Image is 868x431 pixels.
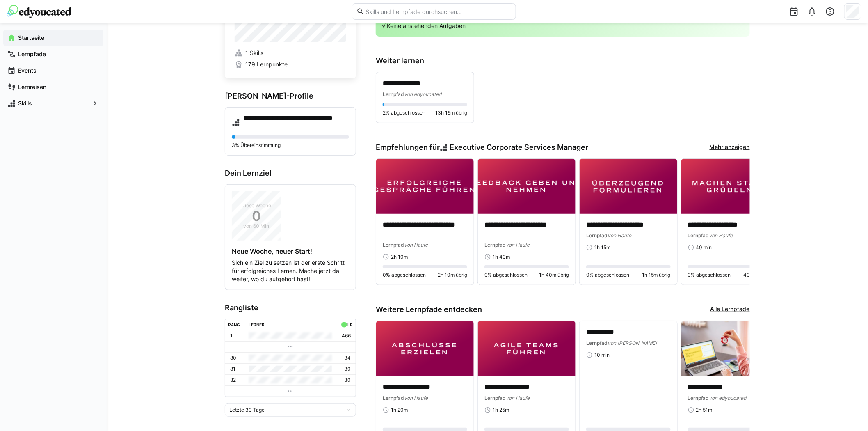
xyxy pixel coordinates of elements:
span: 179 Lernpunkte [245,60,288,69]
div: Lerner [249,322,265,327]
p: 1 [230,332,233,339]
span: Executive Corporate Services Manager [450,143,588,152]
span: Lernpfad [586,232,608,238]
span: von [PERSON_NAME] [608,340,657,346]
h3: Weiter lernen [376,56,750,65]
span: Lernpfad [688,232,709,238]
p: 80 [230,355,236,361]
span: 1h 25m [493,407,509,413]
span: 1 Skills [245,49,263,57]
span: von edyoucated [709,395,747,401]
p: 34 [344,355,351,361]
span: von Haufe [404,395,428,401]
img: image [681,321,779,376]
span: 1h 15m übrig [642,272,671,278]
div: LP [347,322,352,327]
span: von edyoucated [404,91,441,97]
img: image [681,159,779,214]
h3: Weitere Lernpfade entdecken [376,305,482,314]
span: 1h 40m übrig [539,272,569,278]
span: 2h 10m [391,254,408,260]
span: Lernpfad [484,395,506,401]
input: Skills und Lernpfade durchsuchen… [365,8,512,15]
span: von Haufe [608,232,631,238]
span: von Haufe [404,242,428,248]
span: Letzte 30 Tage [229,407,265,413]
span: 40 min [696,244,712,251]
span: 0% abgeschlossen [383,272,426,278]
span: Lernpfad [383,242,404,248]
h3: Rangliste [225,303,356,312]
span: Lernpfad [586,340,608,346]
h3: Empfehlungen für [376,143,588,152]
a: Alle Lernpfade [710,305,750,314]
a: Mehr anzeigen [710,143,750,152]
span: 0% abgeschlossen [586,272,629,278]
span: 10 min [594,352,610,358]
img: image [580,159,677,214]
p: 81 [230,366,235,372]
p: 30 [344,377,351,383]
span: 2% abgeschlossen [383,110,425,116]
span: 40 min übrig [744,272,772,278]
span: Lernpfad [383,395,404,401]
span: von Haufe [506,395,530,401]
span: 0% abgeschlossen [688,272,731,278]
span: Lernpfad [383,91,404,97]
p: 30 [344,366,351,372]
h4: Neue Woche, neuer Start! [232,247,349,255]
span: von Haufe [709,232,733,238]
span: 2h 51m [696,407,713,413]
span: von Haufe [506,242,530,248]
p: Sich ein Ziel zu setzen ist der erste Schritt für erfolgreiches Lernen. Mache jetzt da weiter, wo... [232,259,349,283]
img: image [376,159,474,214]
p: √ Keine anstehenden Aufgaben [382,22,743,30]
a: 1 Skills [235,49,346,57]
span: 1h 15m [594,244,610,251]
span: 1h 20m [391,407,408,413]
h3: Dein Lernziel [225,169,356,178]
span: 13h 16m übrig [435,110,467,116]
span: 0% abgeschlossen [484,272,528,278]
img: image [478,321,576,376]
span: Lernpfad [484,242,506,248]
img: image [376,321,474,376]
span: Lernpfad [688,395,709,401]
span: 1h 40m [493,254,510,260]
p: 466 [342,332,351,339]
p: 3% Übereinstimmung [232,142,349,149]
span: 2h 10m übrig [438,272,467,278]
img: image [478,159,576,214]
h3: [PERSON_NAME]-Profile [225,92,356,101]
div: Rang [228,322,240,327]
p: 82 [230,377,236,383]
